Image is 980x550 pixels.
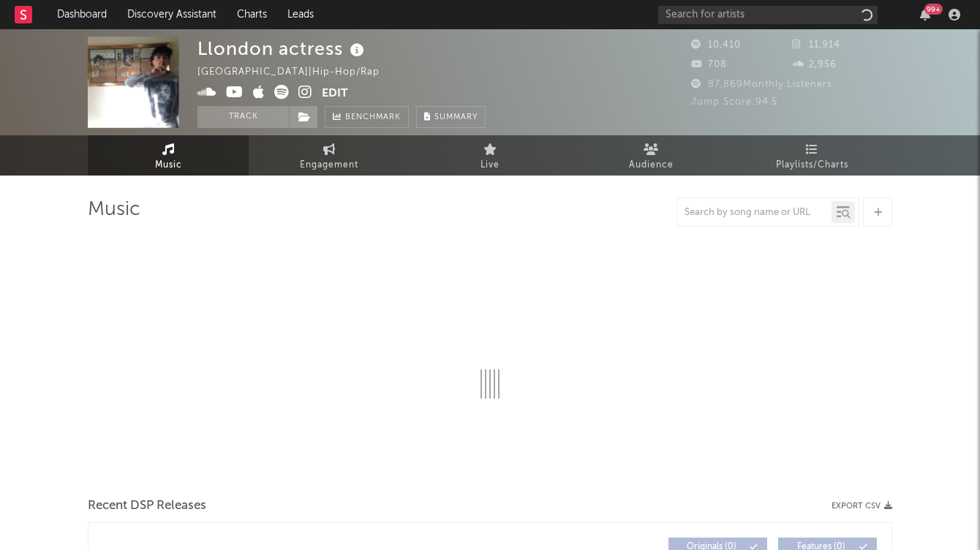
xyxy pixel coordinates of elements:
[325,106,409,128] a: Benchmark
[88,497,206,515] span: Recent DSP Releases
[300,157,358,174] span: Engagement
[197,37,368,61] div: Llondon actress
[434,113,478,121] span: Summary
[731,135,892,176] a: Playlists/Charts
[792,40,840,50] span: 11,914
[792,60,837,69] span: 2,956
[249,135,410,176] a: Engagement
[691,97,777,107] span: Jump Score: 94.5
[570,135,731,176] a: Audience
[832,502,892,511] button: Export CSV
[88,135,249,176] a: Music
[924,4,943,15] div: 99 +
[629,157,674,174] span: Audience
[776,157,848,174] span: Playlists/Charts
[658,6,878,24] input: Search for artists
[691,80,832,89] span: 87,869 Monthly Listeners
[410,135,570,176] a: Live
[322,85,348,103] button: Edit
[197,106,289,128] button: Track
[416,106,486,128] button: Summary
[677,207,832,219] input: Search by song name or URL
[920,9,930,20] button: 99+
[691,60,727,69] span: 708
[480,157,500,174] span: Live
[345,109,401,127] span: Benchmark
[197,64,396,81] div: [GEOGRAPHIC_DATA] | Hip-Hop/Rap
[155,157,182,174] span: Music
[691,40,741,50] span: 10,410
